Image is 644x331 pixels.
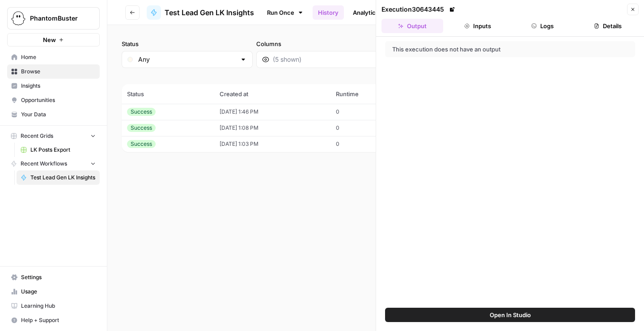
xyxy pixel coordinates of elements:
th: Status [122,84,214,104]
div: Success [127,124,156,132]
td: [DATE] 1:03 PM [214,136,331,152]
a: Test Lead Gen LK Insights [17,170,100,185]
span: Opportunities [21,96,96,104]
button: Recent Workflows [7,157,100,170]
span: Browse [21,68,96,76]
span: PhantomBuster [30,14,84,23]
div: Success [127,140,156,148]
a: Test Lead Gen LK Insights [147,5,254,20]
span: LK Posts Export [30,146,96,154]
span: Test Lead Gen LK Insights [30,174,96,182]
button: New [7,33,100,47]
span: Recent Grids [21,132,53,140]
label: Status [122,39,253,48]
a: Settings [7,270,100,284]
span: Help + Support [21,316,96,324]
span: Settings [21,273,96,281]
span: Open In Studio [490,310,531,319]
a: Insights [7,79,100,93]
img: PhantomBuster Logo [10,10,26,26]
td: [DATE] 1:08 PM [214,120,331,136]
span: Learning Hub [21,302,96,310]
button: Recent Grids [7,129,100,143]
a: Run Once [261,5,309,20]
td: 0 [330,136,409,152]
td: [DATE] 1:46 PM [214,104,331,120]
a: Your Data [7,107,100,122]
input: (5 shown) [273,55,371,64]
a: LK Posts Export [17,143,100,157]
button: Workspace: PhantomBuster [7,7,100,30]
span: Home [21,53,96,61]
a: Opportunities [7,93,100,107]
button: Inputs [447,19,508,33]
button: Logs [512,19,574,33]
span: Usage [21,288,96,296]
a: Analytics [347,5,384,20]
a: History [313,5,344,20]
td: 0 [330,104,409,120]
span: Insights [21,82,96,90]
div: Success [127,108,156,116]
th: Created at [214,84,331,104]
a: Usage [7,284,100,299]
span: (3 records) [122,68,630,84]
span: Test Lead Gen LK Insights [165,7,254,18]
div: This execution does not have an output [392,45,564,54]
span: Recent Workflows [21,160,67,168]
span: Your Data [21,110,96,119]
input: Any [138,55,236,64]
a: Browse [7,64,100,79]
button: Open In Studio [385,308,635,322]
label: Columns [256,39,387,48]
button: Output [381,19,443,33]
a: Learning Hub [7,299,100,313]
button: Help + Support [7,313,100,327]
span: New [43,35,56,44]
div: Execution 30643445 [381,5,457,14]
th: Runtime [330,84,409,104]
td: 0 [330,120,409,136]
a: Home [7,50,100,64]
button: Details [577,19,639,33]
